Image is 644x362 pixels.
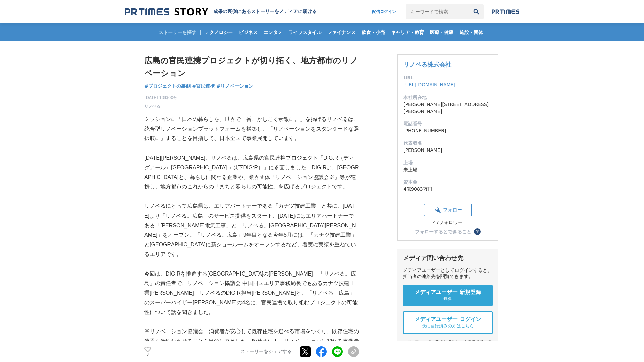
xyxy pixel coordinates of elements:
span: ファイナンス [325,29,358,35]
span: #プロジェクトの裏側 [144,83,191,89]
a: キャリア・教育 [388,23,427,41]
a: メディアユーザー ログイン 既に登録済みの方はこちら [403,311,493,334]
span: ライフスタイル [286,29,324,35]
dt: 代表者名 [403,140,492,147]
a: ビジネス [236,23,260,41]
h1: 広島の官民連携プロジェクトが切り拓く、地方都市のリノベーション [144,54,359,80]
dd: [PHONE_NUMBER] [403,127,492,134]
a: リノベる [144,103,160,109]
button: フォロー [424,204,472,216]
span: メディアユーザー ログイン [415,316,481,323]
span: 無料 [443,296,452,302]
a: リノベる株式会社 [403,61,451,68]
a: #官民連携 [192,83,215,90]
a: [URL][DOMAIN_NAME] [403,82,455,87]
a: 医療・健康 [427,23,456,41]
dt: 本社所在地 [403,94,492,101]
button: ？ [474,228,481,235]
p: リノベるにとって広島県は、エリアパートナーである「カナツ技建工業」と共に、[DATE]より「リノベる。広島」のサービス提供をスタート、[DATE]にはエリアパートナーである「[PERSON_NA... [144,201,359,259]
a: メディアユーザー 新規登録 無料 [403,285,493,306]
dd: 4億9083万円 [403,186,492,193]
p: ストーリーをシェアする [240,349,292,355]
a: エンタメ [261,23,285,41]
a: ライフスタイル [286,23,324,41]
img: prtimes [492,9,519,14]
span: #官民連携 [192,83,215,89]
span: 飲食・小売 [359,29,388,35]
dt: URL [403,74,492,81]
span: #リノベーション [216,83,253,89]
a: #プロジェクトの裏側 [144,83,191,90]
dt: 資本金 [403,179,492,186]
a: ファイナンス [325,23,358,41]
a: 配信ログイン [365,4,403,19]
span: テクノロジー [202,29,235,35]
p: 8 [144,353,151,356]
dd: [PERSON_NAME] [403,147,492,154]
button: 検索 [469,4,484,19]
a: 施設・団体 [457,23,486,41]
div: メディア問い合わせ先 [403,254,493,262]
span: [DATE] 13時00分 [144,95,177,101]
dt: 上場 [403,159,492,166]
div: メディアユーザーとしてログインすると、担当者の連絡先を閲覧できます。 [403,267,493,280]
span: ？ [475,229,480,234]
p: [DATE][PERSON_NAME]、リノベるは、広島県の官民連携プロジェクト「DIG:R（ディグアール）[GEOGRAPHIC_DATA]（以下DIG:R）」に参画しました。DIG:Rは、[... [144,153,359,192]
p: ミッションに「日本の暮らしを、世界で一番、かしこく素敵に。」を掲げるリノベるは、統合型リノベーションプラットフォームを構築し、「リノベーションをスタンダードな選択肢に」することを目指して、日本全... [144,115,359,143]
input: キーワードで検索 [406,4,469,19]
span: ビジネス [236,29,260,35]
h2: 成果の裏側にあるストーリーをメディアに届ける [213,9,317,15]
span: エンタメ [261,29,285,35]
a: 飲食・小売 [359,23,388,41]
p: 今回は、DIG:Rを推進する[GEOGRAPHIC_DATA]の[PERSON_NAME]、「リノベる。広島」の責任者で、リノベーション協議会 中国四国エリア事務局長でもあるカナツ技建工業[PE... [144,269,359,317]
span: 医療・健康 [427,29,456,35]
span: 既に登録済みの方はこちら [422,323,474,329]
div: 47フォロワー [424,220,472,226]
a: テクノロジー [202,23,235,41]
div: フォローするとできること [415,229,471,234]
a: #リノベーション [216,83,253,90]
p: ※リノベーション協議会：消費者が安心して既存住宅を選べる市場をつくり、既存住宅の流通を活性化させることを目的に発足した一般社団法人。リノベーションに関わる事業者737社（カナツ技建工業とリノベる... [144,327,359,356]
span: 施設・団体 [457,29,486,35]
span: メディアユーザー 新規登録 [415,289,481,296]
a: 成果の裏側にあるストーリーをメディアに届ける 成果の裏側にあるストーリーをメディアに届ける [125,7,317,16]
img: 成果の裏側にあるストーリーをメディアに届ける [125,7,208,16]
span: キャリア・教育 [388,29,427,35]
dd: [PERSON_NAME][STREET_ADDRESS][PERSON_NAME] [403,101,492,115]
dd: 未上場 [403,166,492,173]
dt: 電話番号 [403,120,492,127]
